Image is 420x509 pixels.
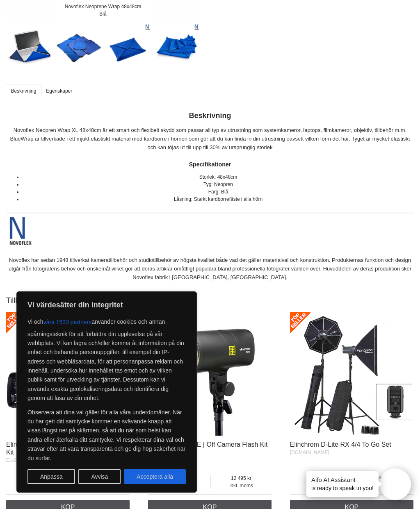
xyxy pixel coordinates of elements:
img: Skyddande duk för datorn under transport [105,23,151,69]
span: Exkl. moms [290,482,352,489]
span: 7 560 [290,475,352,482]
h4: Specifikationer [6,160,414,168]
p: Vi värdesätter din integritet [27,300,186,310]
li: Färg: Blå [23,188,414,195]
img: Elinchrom ONE | Off Camera Flash Dual Kit [6,312,130,436]
button: Avvisa [78,469,121,484]
img: Novoflex - About [6,208,414,248]
span: Inkl. moms [211,482,272,489]
button: våra 1533 partners [43,315,92,329]
a: Beskrivning [6,84,41,97]
a: Elinchrom ONE | Off Camera Flash Dual Kit [6,441,124,456]
div: is ready to speak to you! [306,471,379,497]
p: Observera att dina val gäller för alla våra underdomäner. När du har gett ditt samtycke kommer en... [27,408,186,463]
a: Elinchrom THREE | Off Camera Flash Kit [148,441,268,448]
p: Novoflex Neopren Wrap XL 48x48cm är ett smart och flexibelt skydd som passar all typ av utrustnin... [6,126,414,152]
span: 12 495 [211,475,272,482]
div: Vi värdesätter din integritet [16,291,197,493]
span: [DOMAIN_NAME] [290,450,329,455]
img: Elinchrom THREE | Off Camera Flash Kit [148,312,272,436]
a: Egenskaper [41,84,78,97]
h2: Beskrivning [6,111,414,121]
span: EL-20931 [6,457,27,463]
span: Exkl. moms [6,482,68,489]
a: Elinchrom D-Lite RX 4/4 To Go Set [290,441,391,448]
span: 13 460 [6,475,68,482]
p: Vi och använder cookies och annan spårningsteknik för att förbättra din upplevelse på vår webbpla... [27,315,186,403]
img: Novoflex Neoprene Wrap i flera storlekar [56,23,102,69]
li: Låsning: Starkt kardborrefäste i alla hörn [23,195,414,203]
h4: Aifo AI Assistant [311,475,374,484]
li: Storlek: 48x48cm [23,173,414,181]
img: Elinchrom D-Lite RX 4/4 To Go Set [290,312,413,436]
button: Anpassa [27,469,75,484]
img: Novoflex Neoprene Wrap 48x48cm Blå [7,23,53,69]
h2: Tillbehör [6,295,414,306]
li: Tyg: Neopren [23,181,414,188]
p: Novoflex har sedan 1948 tillverkat kameratillbehör och studiotillbehör av högsta kvalitet både va... [6,256,414,282]
button: Acceptera alla [124,469,186,484]
img: BlueWrap skyddar din utrustning [155,23,201,69]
